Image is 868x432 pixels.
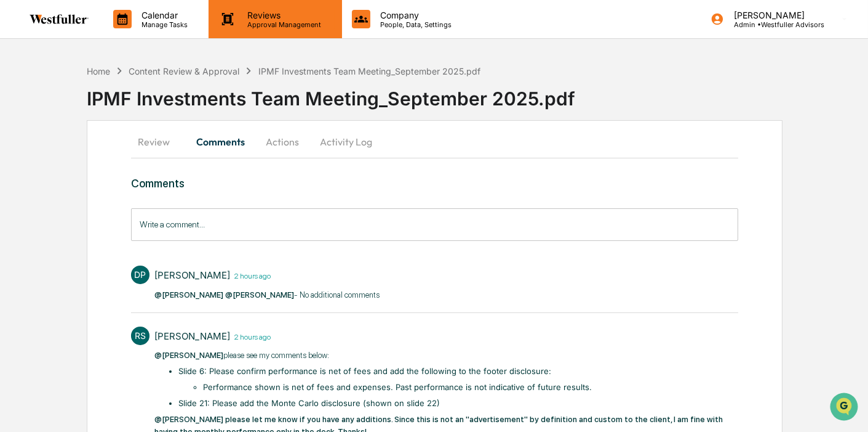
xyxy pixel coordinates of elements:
span: [DATE] [109,200,134,210]
span: [DATE] [109,167,134,177]
div: Content Review & Approval [129,66,239,76]
h3: Comments [131,177,739,190]
span: Attestations [102,251,153,264]
li: Performance shown is net of fees and expenses. Past performance is not indicative of future results. [203,381,739,394]
img: 8933085812038_c878075ebb4cc5468115_72.jpg [26,94,48,116]
div: Past conversations [12,136,82,146]
span: Preclearance [25,251,79,264]
p: please see my comments below: [154,349,739,362]
span: @[PERSON_NAME] [225,290,294,300]
span: • [102,167,106,177]
button: Actions [255,127,310,157]
p: - No additional comments​ [154,289,380,301]
li: Slide 21​: Please add the Monte Carlo disclosure (shown on slide 22) [178,397,738,410]
a: Powered byPylon [87,304,149,314]
p: Admin • Westfuller Advisors [724,20,824,29]
div: [PERSON_NAME] [154,269,230,281]
a: 🗄️Attestations [84,247,157,269]
div: 🗄️ [89,253,99,263]
p: Company [370,10,458,20]
img: logo [30,14,89,24]
img: Rachel Stanley [12,189,32,208]
div: secondary tabs example [131,127,739,157]
span: • [102,200,106,210]
span: Pylon [122,305,149,314]
span: @[PERSON_NAME] [154,290,223,300]
div: Start new chat [55,94,202,106]
button: See all [191,134,224,149]
div: 🖐️ [12,253,22,263]
p: People, Data, Settings [370,20,458,29]
div: Home [87,66,110,76]
time: Tuesday, September 16, 2025 at 5:50:02 PM EDT [230,331,271,341]
span: [PERSON_NAME] [38,200,100,210]
span: [PERSON_NAME] [38,167,100,177]
span: @[PERSON_NAME] [154,351,223,360]
div: RS [131,327,149,345]
button: Review [131,127,186,157]
button: Comments [186,127,255,157]
p: How can we help? [12,25,224,45]
div: 🔎 [12,276,22,286]
div: IPMF Investments Team Meeting_September 2025.pdf [87,78,868,110]
div: We're available if you need us! [55,106,169,116]
div: [PERSON_NAME] [154,330,230,342]
p: [PERSON_NAME] [724,10,824,20]
iframe: Open customer support [829,391,862,425]
a: 🖐️Preclearance [7,247,84,269]
div: IPMF Investments Team Meeting_September 2025.pdf [258,66,480,76]
p: Approval Management [237,20,327,29]
button: Start new chat [209,97,224,112]
li: Slide 6: Please confirm performance is net of fees and add the following to the footer disclosure: [178,365,738,394]
p: Reviews [237,10,327,20]
span: Data Lookup [25,275,78,287]
a: 🔎Data Lookup [7,270,82,292]
p: Manage Tasks [132,20,194,29]
button: Activity Log [310,127,382,157]
time: Tuesday, September 16, 2025 at 5:58:33 PM EDT [230,270,271,280]
img: 1746055101610-c473b297-6a78-478c-a979-82029cc54cd1 [12,94,34,116]
div: DP [131,266,149,284]
p: Calendar [132,10,194,20]
img: Rachel Stanley [12,155,32,175]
